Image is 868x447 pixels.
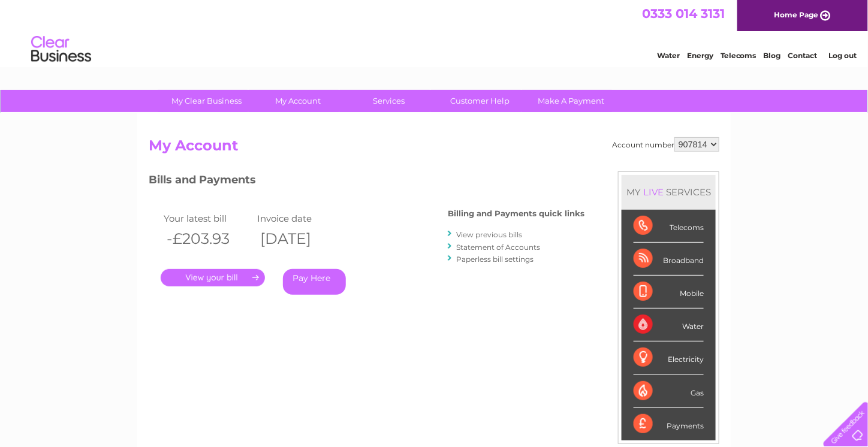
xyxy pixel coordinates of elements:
a: Water [657,51,680,60]
a: View previous bills [456,230,522,239]
th: [DATE] [254,226,348,251]
div: Mobile [634,276,704,309]
a: Blog [764,51,781,60]
h3: Bills and Payments [149,171,584,192]
a: Customer Help [431,90,530,112]
a: Pay Here [283,269,346,295]
a: Contact [788,51,818,60]
div: Account number [612,137,719,152]
a: Statement of Accounts [456,243,540,252]
div: Gas [634,375,704,408]
div: MY SERVICES [622,175,716,209]
div: LIVE [641,186,666,198]
a: Services [340,90,439,112]
img: logo.png [31,31,92,68]
h2: My Account [149,137,719,160]
th: -£203.93 [161,226,254,251]
a: Make A Payment [522,90,621,112]
a: Paperless bill settings [456,255,534,264]
a: My Account [249,90,348,112]
a: My Clear Business [158,90,257,112]
div: Payments [634,408,704,440]
a: . [161,269,265,286]
div: Telecoms [634,210,704,243]
td: Invoice date [254,210,348,226]
a: 0333 014 3131 [642,6,725,21]
a: Telecoms [721,51,757,60]
div: Water [634,309,704,342]
td: Your latest bill [161,210,254,226]
div: Clear Business is a trading name of Verastar Limited (registered in [GEOGRAPHIC_DATA] No. 3667643... [152,7,718,58]
a: Log out [828,51,857,60]
a: Energy [687,51,713,60]
h4: Billing and Payments quick links [448,209,584,218]
div: Broadband [634,243,704,276]
div: Electricity [634,342,704,374]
